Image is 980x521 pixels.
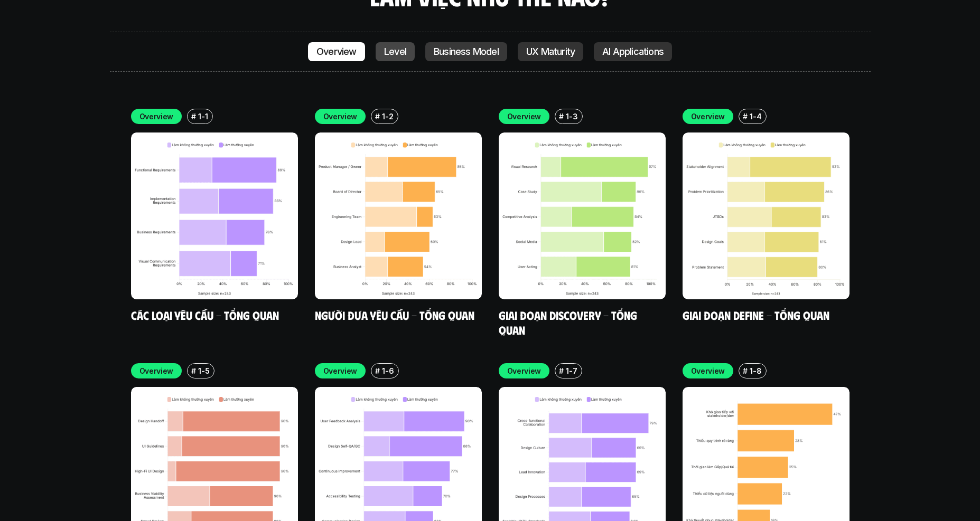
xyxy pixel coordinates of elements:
p: 1-5 [198,365,209,376]
a: Level [376,42,415,61]
p: AI Applications [602,46,664,57]
p: 1-8 [750,365,761,376]
p: Overview [691,111,725,122]
h6: # [743,112,748,120]
p: Overview [139,365,174,376]
p: Overview [691,365,725,376]
p: Business Model [434,46,499,57]
p: Overview [323,365,358,376]
a: Giai đoạn Define - Tổng quan [683,308,829,322]
h6: # [743,367,748,375]
h6: # [559,367,564,375]
a: Giai đoạn Discovery - Tổng quan [499,308,640,337]
p: Level [384,46,406,57]
a: Các loại yêu cầu - Tổng quan [131,308,279,322]
p: 1-3 [566,111,577,122]
p: Overview [139,111,174,122]
p: Overview [323,111,358,122]
h6: # [375,367,380,375]
h6: # [375,112,380,120]
p: 1-7 [566,365,577,376]
p: 1-1 [198,111,208,122]
h6: # [191,367,196,375]
p: UX Maturity [526,46,575,57]
p: Overview [316,46,357,57]
a: Người đưa yêu cầu - Tổng quan [315,308,474,322]
p: Overview [507,111,542,122]
p: Overview [507,365,542,376]
p: 1-6 [382,365,394,376]
h6: # [559,112,564,120]
a: AI Applications [594,42,672,61]
h6: # [191,112,196,120]
a: Business Model [425,42,507,61]
a: Overview [308,42,365,61]
p: 1-4 [750,111,761,122]
p: 1-2 [382,111,393,122]
a: UX Maturity [518,42,583,61]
